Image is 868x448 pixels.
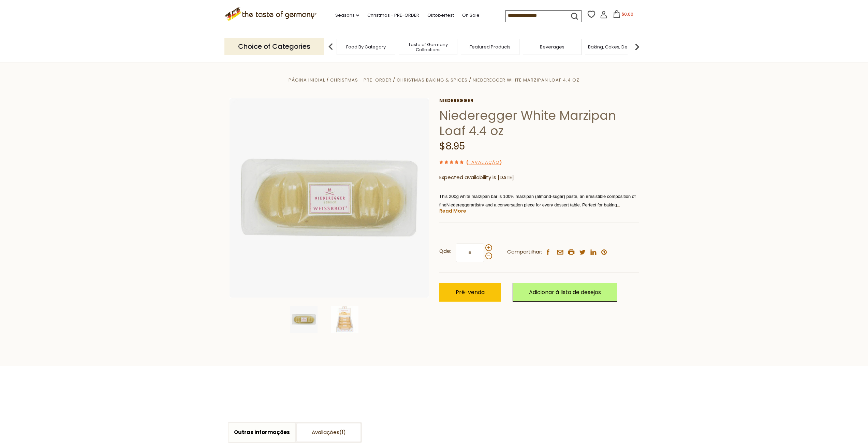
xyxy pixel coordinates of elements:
[473,77,579,83] a: Niederegger White Marzipan Loaf 4.4 oz
[289,77,325,83] a: Página inicial
[468,159,500,166] a: 1 avaliação
[439,194,636,207] span: This 200g white marzipan bar is 100% marzipan (almond-sugar) paste, an irresistible composition o...
[456,243,484,262] input: Qde:
[439,108,639,139] h1: Niederegger White Marzipan Loaf 4.4 oz
[588,44,641,49] a: Baking, Cakes, Desserts
[446,202,471,207] span: Niederegger
[462,12,480,19] a: On Sale
[367,12,419,19] a: Christmas - PRE-ORDER
[335,12,359,19] a: Seasons
[439,98,639,103] a: Niederegger
[513,283,617,302] a: Adicionar à lista de desejos
[224,38,324,55] p: Choice of Categories
[330,77,392,83] a: Christmas - PRE-ORDER
[439,247,451,256] strong: Qde:
[622,11,633,17] span: $0.00
[331,306,358,333] img: Niederegger White Marzipan Loaf 4.4 oz
[397,77,468,83] a: Christmas Baking & Spices
[439,207,466,214] a: Read More
[507,248,542,256] span: Compartilhar:
[346,44,386,49] a: Food By Category
[466,159,502,165] span: ( )
[439,173,639,182] p: Expected availability is [DATE]
[439,283,501,302] button: Pré-venda
[230,98,429,298] img: Niederegger White Marzipan Loaf 4.4 oz
[439,140,465,153] span: $8.95
[470,44,511,49] a: Featured Products
[229,423,295,442] a: Outras informações
[296,423,361,442] a: Avaliações
[290,306,318,333] img: Niederegger White Marzipan Loaf 4.4 oz
[324,40,338,54] img: previous arrow
[609,10,638,20] button: $0.00
[401,42,455,52] a: Taste of Germany Collections
[427,12,454,19] a: Oktoberfest
[456,288,485,296] span: Pré-venda
[540,44,564,49] a: Beverages
[630,40,644,54] img: next arrow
